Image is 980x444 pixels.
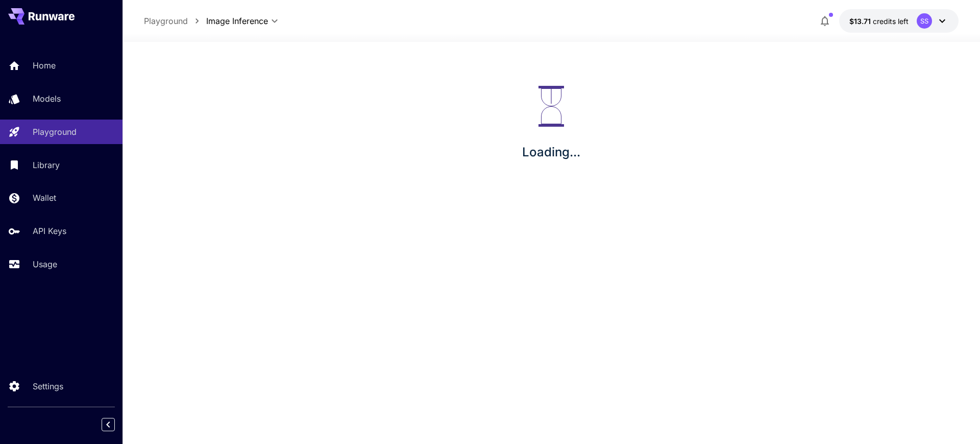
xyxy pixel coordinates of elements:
[522,143,580,161] p: Loading...
[917,13,932,29] div: SS
[144,15,206,27] nav: breadcrumb
[206,15,268,27] span: Image Inference
[109,415,122,434] div: Collapse sidebar
[33,192,56,204] p: Wallet
[102,418,115,431] button: Collapse sidebar
[849,17,873,26] span: $13.71
[839,9,959,33] button: $13.70515SS
[849,16,909,27] div: $13.70515
[33,159,60,171] p: Library
[33,258,57,270] p: Usage
[33,92,61,105] p: Models
[144,15,188,27] a: Playground
[33,225,66,237] p: API Keys
[33,126,77,138] p: Playground
[33,59,56,72] p: Home
[873,17,909,26] span: credits left
[33,380,63,392] p: Settings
